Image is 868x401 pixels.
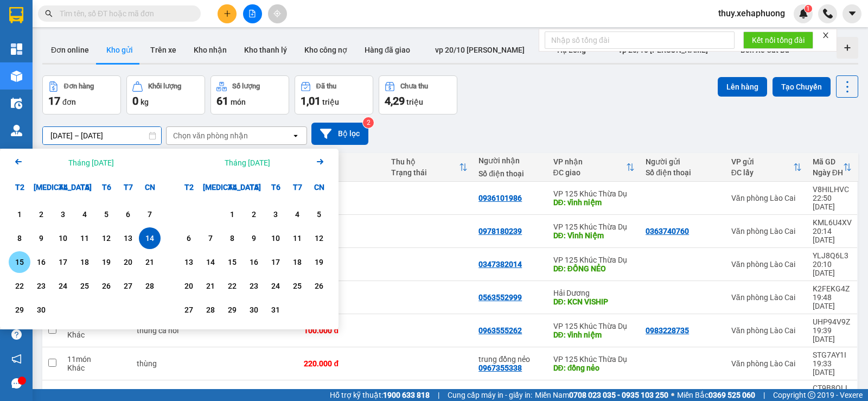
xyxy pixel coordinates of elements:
[773,77,831,97] button: Tạo Chuyến
[221,176,243,198] div: T4
[225,256,240,269] div: 15
[448,389,532,401] span: Cung cấp máy in - giấy in:
[117,227,139,249] div: Choose Thứ Bảy, tháng 09 13 2025. It's available.
[265,227,286,249] div: Choose Thứ Sáu, tháng 10 10 2025. It's available.
[763,389,765,401] span: |
[813,359,852,377] div: 19:33 [DATE]
[308,275,330,297] div: Choose Chủ Nhật, tháng 10 26 2025. It's available.
[311,279,327,292] div: 26
[95,251,117,273] div: Choose Thứ Sáu, tháng 09 19 2025. It's available.
[813,194,852,211] div: 22:50 [DATE]
[295,75,373,114] button: Đã thu1,01 triệu
[569,391,668,399] strong: 0708 023 035 - 0935 103 250
[77,232,92,245] div: 11
[813,251,852,260] div: YLJ8Q6L3
[304,227,380,235] div: 200.000 đ
[807,153,857,182] th: Toggle SortBy
[68,157,114,168] div: Tháng [DATE]
[478,169,542,178] div: Số điện thoại
[137,359,208,368] div: thùng
[216,94,228,107] span: 61
[142,256,157,269] div: 21
[308,251,330,273] div: Choose Chủ Nhật, tháng 10 19 2025. It's available.
[265,203,286,225] div: Choose Thứ Sáu, tháng 10 3 2025. It's available.
[67,388,126,397] div: 1 món
[235,37,296,63] button: Kho thanh lý
[478,194,522,202] div: 0936101986
[843,4,861,23] button: caret-down
[813,157,843,166] div: Mã GD
[77,279,92,292] div: 25
[52,275,74,297] div: Choose Thứ Tư, tháng 09 24 2025. It's available.
[726,153,807,182] th: Toggle SortBy
[385,94,405,107] span: 4,29
[363,117,374,128] sup: 2
[478,293,522,302] div: 0563552999
[142,37,185,63] button: Trên xe
[400,82,428,90] div: Chưa thu
[677,389,755,401] span: Miền Bắc
[55,232,71,245] div: 10
[731,293,802,302] div: Văn phòng Lào Cai
[813,168,843,177] div: Ngày ĐH
[185,37,235,63] button: Kho nhận
[30,176,52,198] div: [MEDICAL_DATA]
[823,9,833,18] img: phone-icon
[391,168,459,177] div: Trạng thái
[265,275,286,297] div: Choose Thứ Sáu, tháng 10 24 2025. It's available.
[553,168,627,177] div: ĐC giao
[265,176,286,198] div: T6
[181,303,196,316] div: 27
[74,227,95,249] div: Choose Thứ Năm, tháng 09 11 2025. It's available.
[813,227,852,244] div: 20:14 [DATE]
[95,176,117,198] div: T6
[12,208,27,221] div: 1
[14,79,111,115] b: GỬI : Văn phòng Lào Cai
[330,389,430,401] span: Hỗ trợ kỹ thuật:
[117,203,139,225] div: Choose Thứ Bảy, tháng 09 6 2025. It's available.
[11,43,22,55] img: dashboard-icon
[141,98,149,106] span: kg
[553,330,635,339] div: DĐ: vĩnh niệm
[181,279,196,292] div: 20
[813,384,852,392] div: CT9B8QLL
[246,208,261,221] div: 2
[731,157,793,166] div: VP gửi
[286,275,308,297] div: Choose Thứ Bảy, tháng 10 25 2025. It's available.
[286,251,308,273] div: Choose Thứ Bảy, tháng 10 18 2025. It's available.
[286,176,308,198] div: T7
[478,326,522,335] div: 0963555262
[478,355,542,364] div: trung đồng nẻo
[799,9,808,18] img: icon-new-feature
[60,27,246,40] li: Số [GEOGRAPHIC_DATA], [GEOGRAPHIC_DATA]
[139,203,161,225] div: Choose Chủ Nhật, tháng 09 7 2025. It's available.
[311,232,327,245] div: 12
[731,260,802,269] div: Văn phòng Lào Cai
[52,227,74,249] div: Choose Thứ Tư, tháng 09 10 2025. It's available.
[67,330,126,339] div: Khác
[12,279,27,292] div: 22
[813,351,852,359] div: STG7AY1I
[718,77,767,97] button: Lên hàng
[139,227,161,249] div: Selected end date. Chủ Nhật, tháng 09 14 2025. It's available.
[268,256,283,269] div: 17
[243,176,265,198] div: T5
[181,256,196,269] div: 13
[813,317,852,326] div: UHP94V9Z
[139,176,161,198] div: CN
[243,299,265,321] div: Choose Thứ Năm, tháng 10 30 2025. It's available.
[142,279,157,292] div: 28
[438,389,439,401] span: |
[173,130,248,141] div: Chọn văn phòng nhận
[731,359,802,368] div: Văn phòng Lào Cai
[304,359,380,368] div: 220.000 đ
[246,232,261,245] div: 9
[268,303,283,316] div: 31
[142,232,157,245] div: 14
[268,279,283,292] div: 24
[553,322,635,330] div: VP 125 Khúc Thừa Dụ
[117,176,139,198] div: T7
[752,34,805,46] span: Kết nối tổng đài
[553,222,635,231] div: VP 125 Khúc Thừa Dụ
[311,256,327,269] div: 19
